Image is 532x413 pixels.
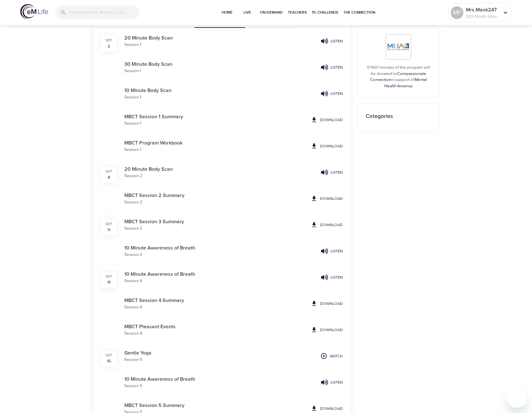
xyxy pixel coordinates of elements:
a: Download [308,114,345,125]
button: Watch [318,351,345,361]
p: Session 5 [124,357,318,363]
p: Watch [330,353,343,359]
p: Gentle Yoga [124,349,318,357]
a: Download [308,298,345,309]
p: Download [320,143,343,149]
p: Session 4 [124,304,308,311]
p: Session 3 [124,225,308,232]
p: Mrs.Mock247 [466,6,499,14]
span: Home [220,9,235,16]
p: Listen [331,274,343,280]
button: Listen [319,272,345,283]
p: Listen [331,65,343,70]
div: Sep [105,274,112,279]
button: Listen [319,62,345,73]
p: Session 2 [124,199,308,206]
iframe: Button to launch messaging window [507,388,527,408]
p: Session 1 [124,147,308,153]
button: Listen [319,88,345,99]
div: Sep [105,169,112,174]
p: Session 1 [124,68,319,74]
p: Download [320,222,343,228]
a: Download [308,193,345,204]
p: Listen [331,91,343,96]
p: Download [320,196,343,201]
p: Session 4 [124,278,319,284]
p: Session 3 [124,252,319,258]
div: 11 [107,279,110,286]
p: 10 Minute Body Scan [124,87,319,94]
a: Download [308,324,345,335]
button: Listen [319,36,345,46]
div: MF [451,6,463,19]
p: Session 4 [124,330,308,337]
p: Listen [331,379,343,385]
p: Listen [331,248,343,254]
p: MBCT Session 1 Summary [124,113,308,120]
p: MBCT Session 2 Summary [124,192,308,199]
p: Session 5 [124,383,319,389]
div: Sep [105,38,112,43]
p: Session 1 [124,94,319,101]
img: logo [20,4,48,19]
a: Mental Health America [384,77,427,89]
a: Download [308,219,345,230]
p: Listen [331,170,343,175]
p: Download [320,327,343,333]
a: Download [308,141,345,151]
p: 20 Minute Body Scan [124,165,319,173]
p: Categories [366,112,431,120]
p: Download [320,301,343,306]
div: 2 [108,43,110,49]
button: Listen [319,246,345,256]
div: Sep [105,353,112,358]
div: 9 [108,227,110,233]
input: Find programs, teachers, etc... [69,6,139,19]
p: MBCT Program Workbook [124,139,308,147]
div: 4 [108,174,110,181]
p: Session 1 [124,120,308,127]
p: MBCT Pleasant Events [124,323,308,330]
p: MBCT Session 4 Summary [124,297,308,304]
p: Session 1 [124,42,319,48]
p: Download [320,117,343,123]
p: 10 Minute Awareness of Breath [124,244,319,252]
span: Teachers [288,9,307,16]
div: 16 [107,358,111,364]
p: MBCT Session 5 Summary [124,402,308,409]
p: 20 Minute Body Scan [124,34,319,42]
span: 1% Challenge [312,9,338,16]
p: 1323 Mindful Minutes [466,14,499,19]
div: Sep [105,221,112,227]
p: Session 2 [124,173,319,179]
button: Listen [319,377,345,388]
a: Compassionate Connection [370,71,426,83]
span: The Connection [343,9,375,16]
button: Listen [319,167,345,178]
p: 30 Minute Body Scan [124,60,319,68]
span: On-Demand [260,9,283,16]
p: Listen [331,38,343,44]
p: 0/960 minutes of this program will be donated to in support of [366,65,431,89]
span: Live [240,9,255,16]
p: Download [320,406,343,411]
p: MBCT Session 3 Summary [124,218,308,225]
p: 10 Minute Awareness of Breath [124,375,319,383]
p: 10 Minute Awareness of Breath [124,270,319,278]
